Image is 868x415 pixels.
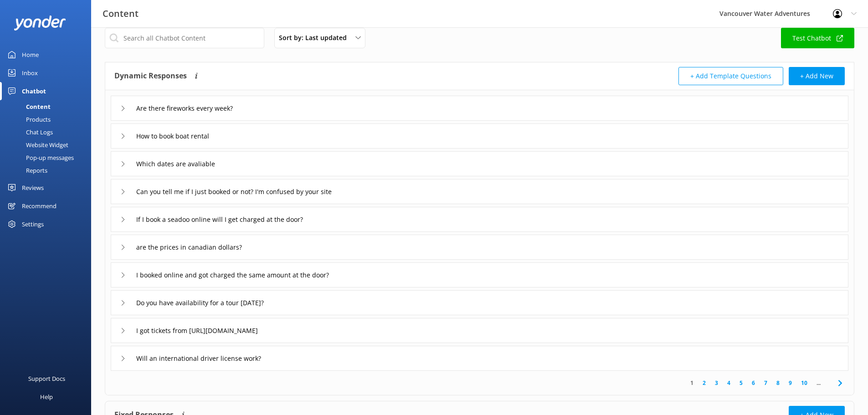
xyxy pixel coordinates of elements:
button: + Add New [789,67,845,85]
a: 7 [760,379,772,387]
div: Reviews [22,179,44,197]
a: Test Chatbot [781,28,854,48]
a: 5 [735,379,747,387]
div: Products [5,113,51,126]
div: Chatbot [22,82,46,100]
a: Pop-up messages [5,151,91,164]
div: Recommend [22,197,56,215]
a: Chat Logs [5,126,91,138]
a: 2 [698,379,710,387]
a: 1 [686,379,698,387]
a: 6 [747,379,760,387]
div: Pop-up messages [5,151,74,164]
a: 10 [796,379,812,387]
a: Reports [5,164,91,177]
a: Products [5,113,91,126]
div: Reports [5,164,47,177]
div: Inbox [22,64,38,82]
div: Settings [22,215,44,233]
img: yonder-white-logo.png [14,15,66,31]
a: 4 [723,379,735,387]
input: Search all Chatbot Content [105,28,264,48]
div: Home [22,46,39,64]
a: Content [5,100,91,113]
a: 8 [772,379,784,387]
div: Content [5,100,51,113]
div: Chat Logs [5,126,53,138]
span: ... [812,379,825,387]
div: Help [40,388,53,406]
a: Website Widget [5,138,91,151]
a: 9 [784,379,796,387]
div: Support Docs [28,369,65,388]
a: 3 [710,379,723,387]
h4: Dynamic Responses [114,67,187,85]
button: + Add Template Questions [678,67,783,85]
span: Sort by: Last updated [279,33,352,43]
div: Website Widget [5,138,68,151]
h3: Content [103,6,139,21]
